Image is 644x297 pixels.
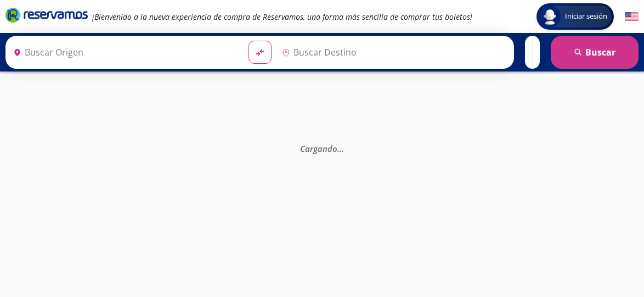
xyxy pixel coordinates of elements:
span: . [340,143,342,154]
span: Iniciar sesión [561,11,612,22]
button: English [625,10,639,24]
input: Buscar Origen [9,38,240,66]
i: Brand Logo [5,7,88,23]
span: . [342,143,344,154]
span: . [337,143,340,154]
a: Brand Logo [5,7,88,26]
input: Buscar Destino [278,38,509,66]
em: Cargando [300,143,344,154]
button: Buscar [551,36,639,69]
em: ¡Bienvenido a la nueva experiencia de compra de Reservamos, una forma más sencilla de comprar tus... [92,12,472,22]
